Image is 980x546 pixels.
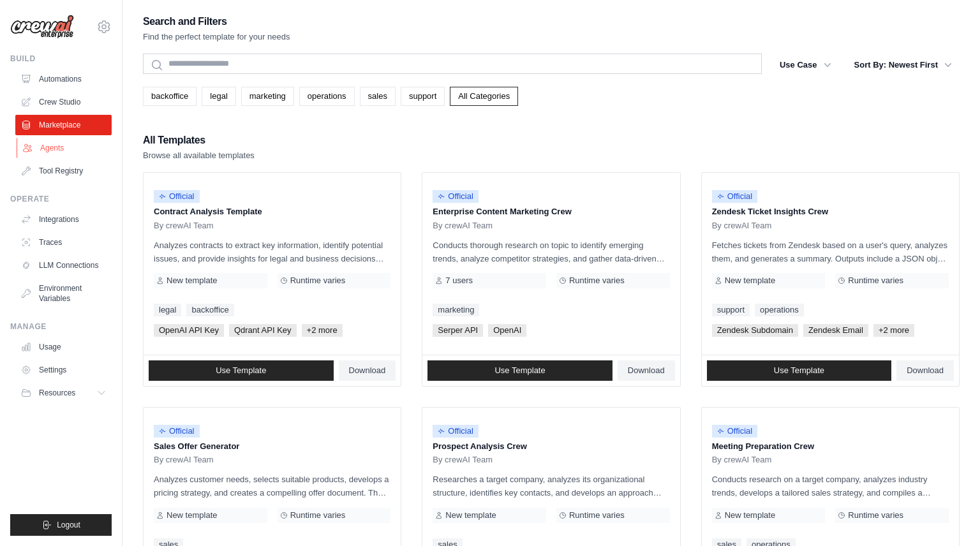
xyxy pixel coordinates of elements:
span: +2 more [873,324,914,337]
span: Download [349,365,386,376]
span: Official [433,190,479,203]
p: Prospect Analysis Crew [433,440,669,453]
a: Use Template [707,360,892,381]
p: Analyzes customer needs, selects suitable products, develops a pricing strategy, and creates a co... [154,473,390,499]
div: Build [10,54,112,64]
div: Manage [10,321,112,332]
a: Automations [15,69,112,89]
span: Use Template [216,365,266,376]
a: backoffice [186,304,234,316]
a: Download [618,360,675,381]
span: New template [167,276,217,286]
button: Resources [15,383,112,403]
span: Runtime varies [848,510,903,520]
a: Marketplace [15,115,112,135]
span: +2 more [302,324,343,337]
span: Runtime varies [569,510,625,520]
p: Meeting Preparation Crew [712,440,949,453]
h2: All Templates [143,131,255,149]
span: Resources [39,388,75,398]
span: Download [628,365,665,376]
p: Enterprise Content Marketing Crew [433,205,669,218]
span: OpenAI API Key [154,324,224,337]
span: Use Template [774,365,824,376]
a: Environment Variables [15,278,112,309]
span: By crewAI Team [154,221,214,231]
span: Zendesk Subdomain [712,324,798,337]
p: Fetches tickets from Zendesk based on a user's query, analyzes them, and generates a summary. Out... [712,239,949,265]
span: Runtime varies [569,276,625,286]
p: Researches a target company, analyzes its organizational structure, identifies key contacts, and ... [433,473,669,499]
span: By crewAI Team [712,455,772,465]
span: Qdrant API Key [229,324,297,337]
a: Download [339,360,396,381]
a: operations [299,87,355,106]
span: Logout [57,520,80,530]
button: Sort By: Newest First [847,54,960,77]
span: By crewAI Team [154,455,214,465]
a: LLM Connections [15,255,112,276]
span: Official [154,425,200,438]
a: Use Template [149,360,334,381]
span: New template [445,510,496,520]
a: marketing [433,304,479,316]
a: sales [360,87,396,106]
a: legal [202,87,235,106]
a: Tool Registry [15,161,112,181]
span: Use Template [494,365,545,376]
span: Official [712,190,758,203]
button: Use Case [772,54,839,77]
span: 7 users [445,276,473,286]
a: backoffice [143,87,197,106]
span: Runtime varies [290,510,346,520]
span: Runtime varies [290,276,346,286]
span: Official [154,190,200,203]
p: Find the perfect template for your needs [143,31,290,43]
a: operations [755,304,804,316]
span: Official [433,425,479,438]
a: Download [896,360,954,381]
a: Traces [15,232,112,253]
p: Browse all available templates [143,149,255,162]
a: Agents [17,138,113,158]
a: support [712,304,750,316]
span: New template [725,510,775,520]
p: Conducts research on a target company, analyzes industry trends, develops a tailored sales strate... [712,473,949,499]
span: By crewAI Team [433,221,493,231]
span: Zendesk Email [803,324,868,337]
h2: Search and Filters [143,13,290,31]
span: By crewAI Team [433,455,493,465]
div: Operate [10,194,112,204]
span: Runtime varies [848,276,903,286]
img: Logo [10,15,74,39]
a: support [401,87,445,106]
span: Serper API [433,324,483,337]
p: Contract Analysis Template [154,205,390,218]
p: Analyzes contracts to extract key information, identify potential issues, and provide insights fo... [154,239,390,265]
span: New template [167,510,217,520]
button: Logout [10,514,112,536]
a: Crew Studio [15,92,112,112]
span: New template [725,276,775,286]
span: Download [907,365,944,376]
a: legal [154,304,181,316]
span: By crewAI Team [712,221,772,231]
span: Official [712,425,758,438]
a: Settings [15,360,112,380]
p: Sales Offer Generator [154,440,390,453]
span: OpenAI [488,324,526,337]
a: Usage [15,337,112,357]
a: Integrations [15,209,112,230]
a: All Categories [450,87,518,106]
a: marketing [241,87,294,106]
a: Use Template [427,360,612,381]
p: Conducts thorough research on topic to identify emerging trends, analyze competitor strategies, a... [433,239,669,265]
p: Zendesk Ticket Insights Crew [712,205,949,218]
